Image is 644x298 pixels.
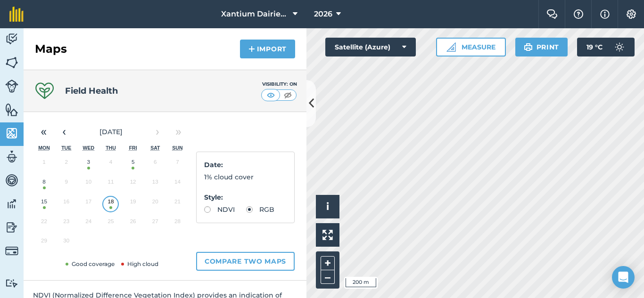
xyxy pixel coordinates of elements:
[5,173,18,187] img: svg+xml;base64,PD94bWwgdmVyc2lvbj0iMS4wIiBlbmNvZGluZz0idXRmLTgiPz4KPCEtLSBHZW5lcmF0b3I6IEFkb2JlIE...
[5,80,18,93] img: svg+xml;base64,PD94bWwgdmVyc2lvbj0iMS4wIiBlbmNvZGluZz0idXRmLTgiPz4KPCEtLSBHZW5lcmF0b3I6IEFkb2JlIE...
[65,84,118,97] h4: Field Health
[144,194,166,214] button: 20 September 2025
[204,172,287,182] p: 1% cloud cover
[166,174,189,194] button: 14 September 2025
[144,214,166,234] button: 27 September 2025
[99,128,123,136] span: [DATE]
[282,90,294,100] img: svg+xml;base64,PHN2ZyB4bWxucz0iaHR0cDovL3d3dy53My5vcmcvMjAwMC9zdmciIHdpZHRoPSI1MCIgaGVpZ2h0PSI0MC...
[5,197,18,211] img: svg+xml;base64,PD94bWwgdmVyc2lvbj0iMS4wIiBlbmNvZGluZz0idXRmLTgiPz4KPCEtLSBHZW5lcmF0b3I6IEFkb2JlIE...
[322,230,333,240] img: Four arrows, one pointing top left, one top right, one bottom right and the last bottom left
[122,174,144,194] button: 12 September 2025
[99,194,122,214] button: 18 September 2025
[166,194,189,214] button: 21 September 2025
[196,252,295,271] button: Compare two maps
[573,9,584,19] img: A question mark icon
[546,9,558,19] img: Two speech bubbles overlapping with the left bubble in the forefront
[150,145,160,151] abbr: Saturday
[321,256,335,270] button: +
[325,38,416,56] button: Satellite (Azure)
[33,174,55,194] button: 8 September 2025
[446,42,456,52] img: Ruler icon
[61,145,71,151] abbr: Tuesday
[240,40,295,58] button: Import
[610,38,629,56] img: svg+xml;base64,PD94bWwgdmVyc2lvbj0iMS4wIiBlbmNvZGluZz0idXRmLTgiPz4KPCEtLSBHZW5lcmF0b3I6IEFkb2JlIE...
[77,214,99,234] button: 24 September 2025
[64,260,115,267] span: Good coverage
[204,206,235,213] label: NDVI
[586,38,603,56] span: 19 ° C
[321,270,335,284] button: –
[83,145,95,151] abbr: Wednesday
[122,194,144,214] button: 19 September 2025
[265,90,277,100] img: svg+xml;base64,PHN2ZyB4bWxucz0iaHR0cDovL3d3dy53My5vcmcvMjAwMC9zdmciIHdpZHRoPSI1MCIgaGVpZ2h0PSI0MC...
[9,7,24,22] img: fieldmargin Logo
[5,103,18,117] img: svg+xml;base64,PHN2ZyB4bWxucz0iaHR0cDovL3d3dy53My5vcmcvMjAwMC9zdmciIHdpZHRoPSI1NiIgaGVpZ2h0PSI2MC...
[5,126,18,140] img: svg+xml;base64,PHN2ZyB4bWxucz0iaHR0cDovL3d3dy53My5vcmcvMjAwMC9zdmciIHdpZHRoPSI1NiIgaGVpZ2h0PSI2MC...
[248,43,255,55] img: svg+xml;base64,PHN2ZyB4bWxucz0iaHR0cDovL3d3dy53My5vcmcvMjAwMC9zdmciIHdpZHRoPSIxNCIgaGVpZ2h0PSIyNC...
[122,154,144,174] button: 5 September 2025
[99,174,122,194] button: 11 September 2025
[166,154,189,174] button: 7 September 2025
[55,154,77,174] button: 2 September 2025
[74,121,147,142] button: [DATE]
[33,154,55,174] button: 1 September 2025
[5,32,18,46] img: svg+xml;base64,PD94bWwgdmVyc2lvbj0iMS4wIiBlbmNvZGluZz0idXRmLTgiPz4KPCEtLSBHZW5lcmF0b3I6IEFkb2JlIE...
[166,214,189,234] button: 28 September 2025
[524,41,533,53] img: svg+xml;base64,PHN2ZyB4bWxucz0iaHR0cDovL3d3dy53My5vcmcvMjAwMC9zdmciIHdpZHRoPSIxOSIgaGVpZ2h0PSIyNC...
[204,161,223,169] strong: Date :
[119,260,158,267] span: High cloud
[436,38,506,56] button: Measure
[326,201,329,212] span: i
[33,214,55,234] button: 22 September 2025
[54,121,74,142] button: ‹
[5,279,18,288] img: svg+xml;base64,PD94bWwgdmVyc2lvbj0iMS4wIiBlbmNvZGluZz0idXRmLTgiPz4KPCEtLSBHZW5lcmF0b3I6IEFkb2JlIE...
[55,214,77,234] button: 23 September 2025
[55,194,77,214] button: 16 September 2025
[122,214,144,234] button: 26 September 2025
[99,154,122,174] button: 4 September 2025
[261,81,297,88] div: Visibility: On
[221,8,289,20] span: Xantium Dairies [GEOGRAPHIC_DATA]
[33,233,55,253] button: 29 September 2025
[129,145,137,151] abbr: Friday
[106,145,116,151] abbr: Thursday
[5,150,18,164] img: svg+xml;base64,PD94bWwgdmVyc2lvbj0iMS4wIiBlbmNvZGluZz0idXRmLTgiPz4KPCEtLSBHZW5lcmF0b3I6IEFkb2JlIE...
[246,206,274,213] label: RGB
[55,174,77,194] button: 9 September 2025
[147,121,168,142] button: ›
[55,233,77,253] button: 30 September 2025
[33,121,54,142] button: «
[77,194,99,214] button: 17 September 2025
[172,145,182,151] abbr: Sunday
[99,214,122,234] button: 25 September 2025
[77,154,99,174] button: 3 September 2025
[204,193,223,201] strong: Style :
[5,56,18,70] img: svg+xml;base64,PHN2ZyB4bWxucz0iaHR0cDovL3d3dy53My5vcmcvMjAwMC9zdmciIHdpZHRoPSI1NiIgaGVpZ2h0PSI2MC...
[600,8,610,20] img: svg+xml;base64,PHN2ZyB4bWxucz0iaHR0cDovL3d3dy53My5vcmcvMjAwMC9zdmciIHdpZHRoPSIxNyIgaGVpZ2h0PSIxNy...
[316,195,339,218] button: i
[5,220,18,234] img: svg+xml;base64,PD94bWwgdmVyc2lvbj0iMS4wIiBlbmNvZGluZz0idXRmLTgiPz4KPCEtLSBHZW5lcmF0b3I6IEFkb2JlIE...
[144,174,166,194] button: 13 September 2025
[168,121,189,142] button: »
[38,145,50,151] abbr: Monday
[612,266,635,289] div: Open Intercom Messenger
[35,41,67,56] h2: Maps
[5,244,18,258] img: svg+xml;base64,PD94bWwgdmVyc2lvbj0iMS4wIiBlbmNvZGluZz0idXRmLTgiPz4KPCEtLSBHZW5lcmF0b3I6IEFkb2JlIE...
[144,154,166,174] button: 6 September 2025
[77,174,99,194] button: 10 September 2025
[577,38,635,56] button: 19 °C
[626,9,637,19] img: A cog icon
[314,8,332,20] span: 2026
[33,194,55,214] button: 15 September 2025
[515,38,568,56] button: Print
